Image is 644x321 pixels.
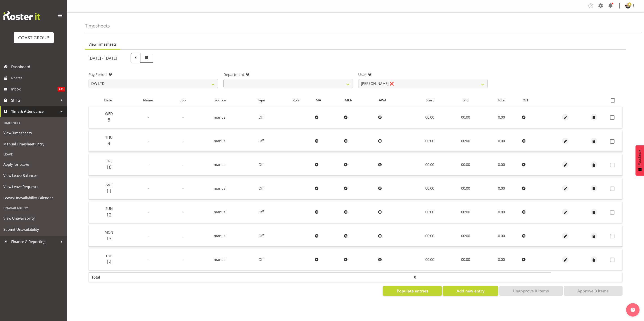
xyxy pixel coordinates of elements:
[106,254,112,258] span: Tue
[243,178,279,199] td: Off
[11,86,57,92] span: Inbox
[3,226,64,233] span: Submit Unavailability
[182,233,184,238] span: -
[214,138,227,143] span: manual
[11,108,58,115] span: Time & Attendance
[411,130,448,152] td: 00:00
[106,164,112,170] span: 10
[462,98,468,103] span: End
[243,201,279,223] td: Off
[564,286,623,296] button: Approve 0 Items
[148,257,149,262] span: -
[89,56,117,61] h5: [DATE] - [DATE]
[243,130,279,152] td: Off
[214,233,227,238] span: manual
[1,204,66,213] div: Unavailability
[411,225,448,247] td: 00:00
[106,212,112,218] span: 12
[1,159,66,170] a: Apply for Leave
[243,154,279,175] td: Off
[104,98,112,103] span: Date
[448,154,483,175] td: 00:00
[3,130,64,136] span: View Timesheets
[11,75,65,81] span: Roster
[3,183,64,190] span: View Leave Requests
[105,111,113,116] span: Wed
[106,159,111,164] span: Fri
[148,186,149,191] span: -
[443,286,498,296] button: Add new entry
[3,172,64,179] span: View Leave Balances
[448,225,483,247] td: 00:00
[1,138,66,150] a: Manual Timesheet Entry
[1,127,66,138] a: View Timesheets
[411,249,448,270] td: 00:00
[85,23,110,28] h4: Timesheets
[483,178,520,199] td: 0.00
[106,183,112,187] span: Sat
[3,11,40,20] img: Rosterit website logo
[106,235,112,241] span: 13
[148,138,149,143] span: -
[182,138,184,143] span: -
[448,107,483,128] td: 00:00
[3,215,64,222] span: View Unavailability
[448,178,483,199] td: 00:00
[577,288,609,294] span: Approve 0 Items
[483,130,520,152] td: 0.00
[89,72,218,77] label: Pay Period
[483,107,520,128] td: 0.00
[11,238,58,245] span: Finance & Reporting
[426,98,434,103] span: Start
[182,186,184,191] span: -
[638,150,642,165] span: Feedback
[148,115,149,120] span: -
[483,225,520,247] td: 0.00
[214,115,227,120] span: manual
[106,188,112,194] span: 11
[89,272,127,282] th: Total
[1,192,66,204] a: Leave/Unavailability Calendar
[182,257,184,262] span: -
[214,162,227,167] span: manual
[411,107,448,128] td: 00:00
[636,145,644,176] button: Feedback - Show survey
[1,181,66,192] a: View Leave Requests
[89,42,117,47] span: View Timesheets
[292,98,300,103] span: Role
[214,210,227,214] span: manual
[1,224,66,235] a: Submit Unavailability
[316,98,321,103] span: MA
[243,225,279,247] td: Off
[108,140,110,147] span: 9
[3,141,64,147] span: Manual Timesheet Entry
[105,135,113,140] span: Thu
[411,272,448,282] th: 0
[214,257,227,262] span: manual
[105,230,113,235] span: Mon
[448,130,483,152] td: 00:00
[180,98,186,103] span: Job
[243,249,279,270] td: Off
[214,98,226,103] span: Source
[483,154,520,175] td: 0.00
[457,288,484,294] span: Add new entry
[411,178,448,199] td: 00:00
[523,98,529,103] span: O/T
[182,210,184,214] span: -
[625,3,631,8] img: oliver-denforddc9b330c7edf492af7a6959a6be0e48b.png
[57,87,65,91] span: 435
[148,162,149,167] span: -
[257,98,265,103] span: Type
[483,201,520,223] td: 0.00
[106,259,112,265] span: 14
[1,213,66,224] a: View Unavailability
[143,98,153,103] span: Name
[379,98,386,103] span: AWA
[148,210,149,214] span: -
[513,288,549,294] span: Unapprove 0 Items
[448,249,483,270] td: 00:00
[11,97,58,104] span: Shifts
[3,161,64,168] span: Apply for Leave
[18,34,49,41] div: COAST GROUP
